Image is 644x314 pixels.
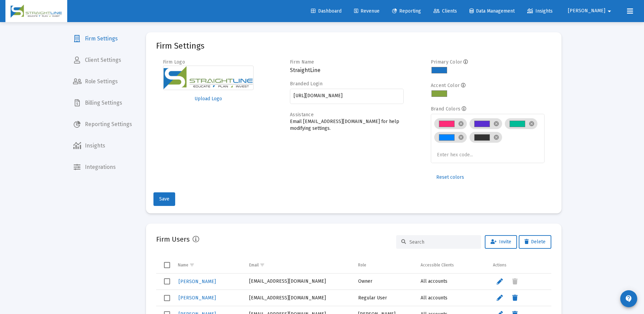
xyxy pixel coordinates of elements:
[306,4,347,18] a: Dashboard
[421,295,447,301] span: All accounts
[470,8,515,14] span: Data Management
[485,235,517,249] button: Invite
[488,257,551,273] td: Column Actions
[260,262,265,267] span: Show filter options for column 'Email'
[428,4,462,18] a: Clients
[605,4,613,18] mat-icon: arrow_drop_down
[159,196,169,202] span: Save
[458,134,464,140] mat-icon: cancel
[3,5,387,22] span: StraightLine is an investment adviser registered with the U.S. Securities Exchange Commission ("S...
[354,8,380,14] span: Revenue
[568,8,605,14] span: [PERSON_NAME]
[525,239,546,245] span: Delete
[68,52,137,68] a: Client Settings
[156,42,204,49] mat-card-title: Firm Settings
[421,278,447,284] span: All accounts
[311,8,342,14] span: Dashboard
[163,92,254,106] button: Upload Logo
[392,8,421,14] span: Reporting
[431,171,470,184] button: Reset colors
[519,235,551,249] button: Delete
[164,295,170,301] div: Select row
[464,4,520,18] a: Data Management
[163,59,185,65] label: Firm Logo
[153,192,175,206] button: Save
[290,81,323,87] label: Branded Login
[529,121,535,127] mat-icon: cancel
[421,262,454,268] div: Accessible Clients
[156,234,190,245] h2: Firm Users
[68,159,137,175] a: Integrations
[68,73,137,90] a: Role Settings
[625,295,633,303] mat-icon: contact_support
[522,4,558,18] a: Insights
[409,239,476,245] input: Search
[68,138,137,154] a: Insights
[68,31,137,47] a: Firm Settings
[437,152,488,158] input: Enter hex code...
[11,4,62,18] img: Dashboard
[358,262,366,268] div: Role
[491,239,511,245] span: Invite
[387,4,426,18] a: Reporting
[3,70,234,75] span: Account returns are calculated by your custodian (or Bridge FT, a third-party vendor that provide...
[290,118,404,132] p: Email [EMAIL_ADDRESS][DOMAIN_NAME] for help modifying settings.
[436,174,464,180] span: Reset colors
[244,290,353,306] td: [EMAIL_ADDRESS][DOMAIN_NAME]
[163,66,254,90] img: Firm logo
[3,43,387,54] span: Different types of investments involve varying degrees of risk, and there can be no assurance tha...
[493,134,499,140] mat-icon: cancel
[178,262,188,268] div: Name
[244,274,353,290] td: [EMAIL_ADDRESS][DOMAIN_NAME]
[434,8,457,14] span: Clients
[249,262,259,268] div: Email
[431,106,460,112] label: Brand Colors
[431,83,460,88] label: Accent Color
[353,257,416,273] td: Column Role
[179,295,216,301] span: [PERSON_NAME]
[290,59,314,65] label: Firm Name
[290,112,314,118] label: Assistance
[244,257,353,273] td: Column Email
[458,121,464,127] mat-icon: cancel
[178,277,217,286] a: [PERSON_NAME]
[560,4,622,18] button: [PERSON_NAME]
[416,257,488,273] td: Column Accessible Clients
[493,262,507,268] div: Actions
[195,96,222,102] span: Upload Logo
[358,295,387,301] span: Regular User
[434,117,541,159] mat-chip-list: Brand colors
[358,278,372,284] span: Owner
[68,116,137,133] a: Reporting Settings
[164,278,170,284] div: Select row
[178,293,217,303] a: [PERSON_NAME]
[349,4,385,18] a: Revenue
[173,257,244,273] td: Column Name
[431,59,462,65] label: Primary Color
[68,95,137,111] a: Billing Settings
[493,121,499,127] mat-icon: cancel
[164,262,170,268] div: Select all
[189,262,195,267] span: Show filter options for column 'Name'
[290,66,404,75] h3: StraightLine
[527,8,553,14] span: Insights
[179,279,216,284] span: [PERSON_NAME]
